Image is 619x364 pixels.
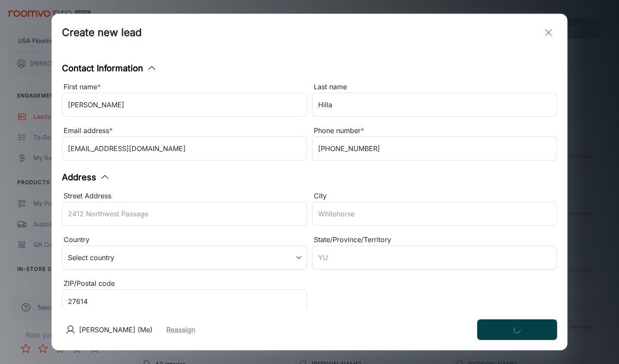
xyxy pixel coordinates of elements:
div: State/Province/Territory [312,234,557,246]
div: Street Address [62,191,307,202]
input: J1U 3L7 [62,289,307,313]
h1: Create new lead [62,25,142,40]
button: Reassign [166,325,195,335]
div: Select country [62,246,307,270]
div: ZIP/Postal code [62,278,307,289]
div: Country [62,234,307,246]
input: 2412 Northwest Passage [62,202,307,226]
div: City [312,191,557,202]
input: Whitehorse [312,202,557,226]
div: Email address [62,125,307,136]
button: Address [62,171,110,184]
input: myname@example.com [62,136,307,161]
p: [PERSON_NAME] (Me) [79,325,153,335]
div: Last name [312,82,557,93]
button: exit [540,24,557,41]
div: First name [62,82,307,93]
div: Phone number [312,125,557,136]
input: Doe [312,93,557,117]
button: Contact Information [62,62,157,75]
input: +1 439-123-4567 [312,136,557,161]
input: YU [312,246,557,270]
input: John [62,93,307,117]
